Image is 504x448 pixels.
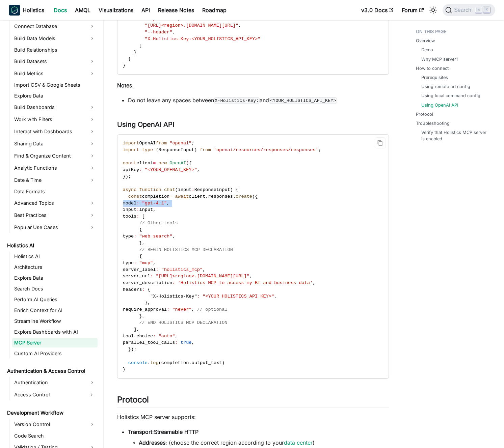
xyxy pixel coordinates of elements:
span: : [192,187,194,192]
span: completion [161,360,189,365]
span: , [175,334,178,339]
h3: Using OpenAI API [117,120,389,129]
a: Verify that Holistics MCP server is enabled [421,129,488,142]
span: . [205,194,208,199]
a: Advanced Topics [12,198,98,208]
span: from [200,147,211,152]
span: } [145,300,148,305]
strong: Notes [117,82,132,89]
span: log [150,360,158,365]
span: { [148,287,150,292]
span: { [236,187,238,192]
a: Connect Database [12,21,98,32]
a: Using local command config [421,92,480,99]
a: Streamline Workflow [12,316,98,326]
span: , [136,327,139,332]
span: "gpt-4.1" [142,201,167,206]
a: Access Control [12,389,85,400]
span: ; [318,147,321,152]
a: Protocol [416,111,433,117]
span: } [139,314,142,319]
a: HolisticsHolistics [9,5,44,16]
span: , [142,314,145,319]
span: . [189,360,191,365]
a: Work with Filters [12,114,98,125]
span: = [153,161,156,166]
span: : [167,307,169,312]
a: Docs [50,5,71,16]
span: new [159,161,167,166]
a: Analytic Functions [12,163,98,173]
strong: Transport [128,428,152,435]
span: ResponseInput [194,187,230,192]
span: // BEGIN HOLISTICS MCP DECLARATION [139,247,233,252]
span: "X-Holistics-Key" [150,294,197,299]
a: MCP Server [12,338,98,347]
span: "[URL]<region>.[DOMAIN_NAME][URL]" [145,23,238,28]
a: Popular Use Cases [12,222,98,233]
a: Import CSV & Google Sheets [12,80,98,90]
a: Best Practices [12,210,98,221]
span: client [136,161,153,166]
span: } [134,50,136,55]
span: : [136,214,139,219]
a: Authentication & Access Control [5,366,98,376]
span: headers [123,287,142,292]
span: "mcp-remote" [145,17,178,22]
code: <YOUR_HOLISTICS_API_KEY> [269,97,337,104]
span: . [233,194,236,199]
span: "never" [172,307,191,312]
span: : [136,201,139,206]
span: client [189,194,205,199]
a: Build Metrics [12,68,98,79]
a: Build Datasets [12,56,98,67]
button: Copy code to clipboard [375,137,386,148]
span: } [123,63,126,68]
span: ] [134,327,136,332]
span: , [172,234,175,239]
a: Explore Data [12,273,98,283]
span: { [139,227,142,232]
span: tools [123,214,137,219]
span: input [139,207,153,212]
span: : [197,294,200,299]
span: } [123,367,126,372]
b: Holistics [23,6,44,14]
span: ) [230,187,233,192]
span: const [128,194,142,199]
p: : [117,81,389,89]
span: true [181,340,192,345]
span: completion [142,194,170,199]
span: ( [186,161,189,166]
span: , [148,300,150,305]
span: "web_search" [139,234,172,239]
span: create [236,194,252,199]
span: type [123,260,134,265]
span: : [172,280,175,285]
span: ) [131,347,134,352]
span: OpenAI [169,161,186,166]
span: await [175,194,189,199]
span: , [167,201,169,206]
span: { [189,161,191,166]
span: : [136,207,139,212]
span: } [194,147,197,152]
span: "<YOUR_OPENAI_KEY>" [145,167,197,172]
a: Using remote url config [421,83,470,90]
a: Date & Time [12,175,98,186]
span: , [191,307,194,312]
button: Expand sidebar category 'Access Control' [85,389,98,400]
a: Prerequisites [421,74,448,81]
a: Authentication [12,377,98,388]
span: , [153,207,156,212]
a: Overview [416,37,435,44]
span: { [255,194,258,199]
span: // optional [197,307,228,312]
a: Sharing Data [12,138,98,149]
span: = [169,194,172,199]
span: server_description [123,280,173,285]
span: } [139,241,142,246]
span: [ [142,214,145,219]
a: Holistics AI [12,252,98,261]
span: : [153,334,156,339]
